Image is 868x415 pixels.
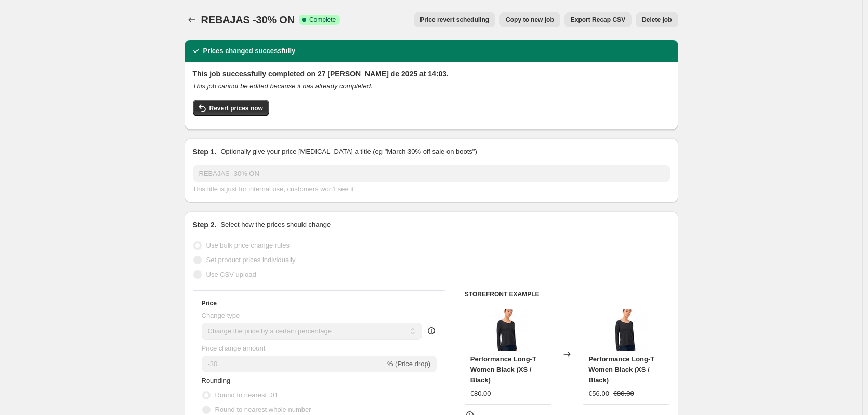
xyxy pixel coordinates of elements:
input: -15 [202,356,385,372]
span: Use bulk price change rules [206,241,290,249]
span: Set product prices individually [206,256,296,264]
i: This job cannot be edited because it has already completed. [193,82,373,90]
div: €80.00 [470,388,491,399]
span: This title is just for internal use, customers won't see it [193,185,354,193]
h2: This job successfully completed on 27 [PERSON_NAME] de 2025 at 14:03. [193,69,670,79]
button: Delete job [636,12,678,27]
p: Optionally give your price [MEDICAL_DATA] a title (eg "March 30% off sale on boots") [220,147,477,157]
span: Copy to new job [506,16,554,24]
span: Performance Long-T Women Black (XS / Black) [470,355,536,384]
span: Complete [309,16,336,24]
h6: STOREFRONT EXAMPLE [465,290,670,299]
button: Copy to new job [499,12,560,27]
span: Rounding [202,377,231,384]
h3: Price [202,299,217,307]
div: help [426,326,437,336]
button: Price change jobs [185,12,199,27]
span: % (Price drop) [387,360,430,368]
h2: Step 1. [193,147,217,157]
button: Revert prices now [193,100,269,116]
span: Change type [202,312,240,319]
span: Price change amount [202,344,266,352]
span: Round to nearest .01 [215,391,278,399]
p: Select how the prices should change [220,219,331,230]
img: 19wa4378_1-6_9de7f5d4-a6ee-4091-a07e-6f3c71f244cd_80x.jpg [606,309,647,351]
span: Round to nearest whole number [215,406,311,413]
span: Price revert scheduling [420,16,489,24]
input: 30% off holiday sale [193,165,670,182]
button: Price revert scheduling [414,12,495,27]
img: 19wa4378_1-6_9de7f5d4-a6ee-4091-a07e-6f3c71f244cd_80x.jpg [487,309,529,351]
span: Revert prices now [209,104,263,112]
button: Export Recap CSV [564,12,632,27]
div: €56.00 [588,388,609,399]
h2: Step 2. [193,219,217,230]
span: Export Recap CSV [571,16,625,24]
h2: Prices changed successfully [203,46,296,56]
strike: €80.00 [613,388,634,399]
span: Delete job [642,16,672,24]
span: Use CSV upload [206,270,256,278]
span: Performance Long-T Women Black (XS / Black) [588,355,654,384]
span: REBAJAS -30% ON [201,14,295,25]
